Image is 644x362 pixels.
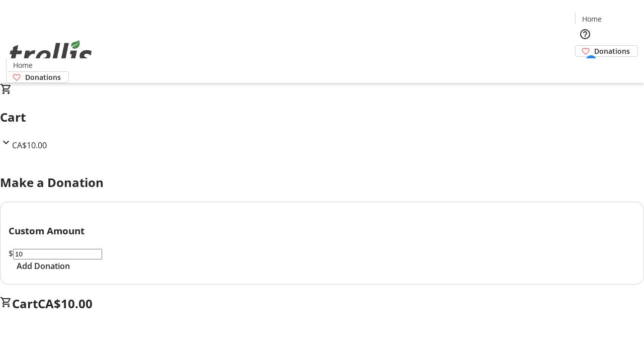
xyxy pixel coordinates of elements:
[575,45,638,57] a: Donations
[9,248,13,259] span: $
[575,24,595,44] button: Help
[7,60,39,70] a: Home
[13,60,33,70] span: Home
[6,29,96,79] img: Orient E2E Organization BcvNXqo23y's Logo
[38,295,93,312] span: CA$10.00
[582,14,602,24] span: Home
[6,71,69,83] a: Donations
[575,57,595,77] button: Cart
[9,260,78,272] button: Add Donation
[13,249,102,259] input: Donation Amount
[17,260,70,272] span: Add Donation
[12,140,47,151] span: CA$10.00
[576,14,608,24] a: Home
[25,72,61,82] span: Donations
[9,224,635,238] h3: Custom Amount
[594,46,630,56] span: Donations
